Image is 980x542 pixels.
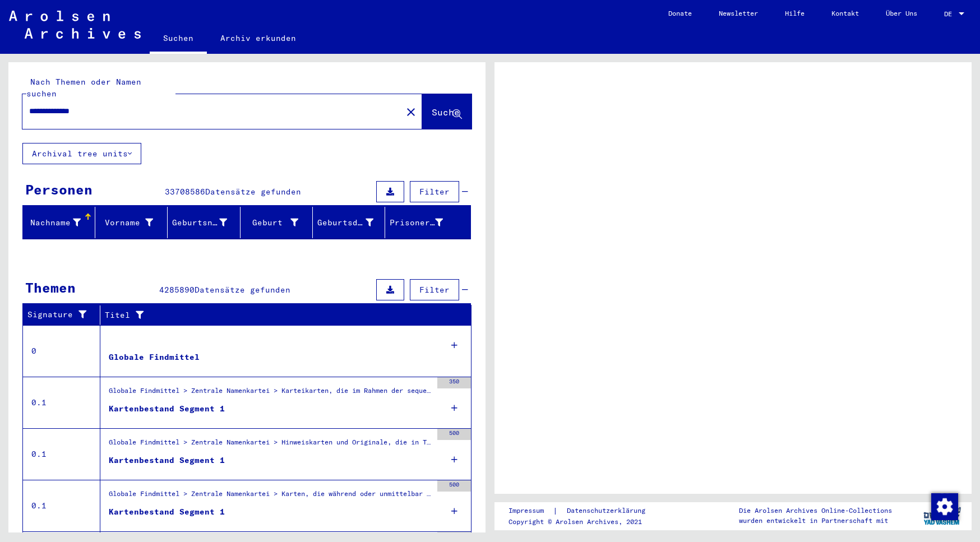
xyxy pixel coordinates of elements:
td: 0.1 [23,428,100,480]
div: Globale Findmittel [109,351,200,363]
span: Filter [419,187,450,197]
div: Geburt‏ [245,214,312,231]
div: 500 [437,480,471,492]
div: Vorname [100,217,153,229]
div: Personen [25,179,93,200]
span: Filter [419,285,450,295]
button: Filter [410,181,459,202]
div: 500 [437,429,471,440]
img: Zustimmung ändern [931,493,958,520]
div: Nachname [27,217,81,229]
td: 0 [23,325,100,377]
div: Geburt‏ [245,217,298,229]
div: Geburtsname [172,217,227,229]
img: Arolsen_neg.svg [9,11,141,39]
div: Geburtsdatum [317,217,373,229]
mat-icon: close [404,105,418,119]
div: Titel [105,309,449,321]
div: Signature [27,309,91,321]
p: Die Arolsen Archives Online-Collections [739,506,892,516]
mat-header-cell: Geburtsname [168,207,240,238]
div: | [509,505,659,517]
div: Geburtsdatum [317,214,387,231]
div: Geburtsname [172,214,241,231]
div: Globale Findmittel > Zentrale Namenkartei > Hinweiskarten und Originale, die in T/D-Fällen aufgef... [109,437,432,453]
span: Datensätze gefunden [205,187,301,197]
a: Datenschutzerklärung [558,505,659,517]
div: Themen [25,277,76,298]
p: Copyright © Arolsen Archives, 2021 [509,517,659,527]
td: 0.1 [23,377,100,428]
mat-header-cell: Vorname [95,207,168,238]
mat-header-cell: Geburt‏ [241,207,313,238]
div: Kartenbestand Segment 1 [109,506,225,518]
td: 0.1 [23,480,100,531]
div: Signature [27,306,103,324]
img: yv_logo.png [921,502,963,530]
button: Clear [400,100,422,123]
mat-header-cell: Geburtsdatum [313,207,385,238]
div: Kartenbestand Segment 1 [109,455,225,466]
mat-label: Nach Themen oder Namen suchen [26,77,141,99]
span: 33708586 [165,187,205,197]
button: Suche [422,94,471,129]
span: 4285890 [159,285,195,295]
div: Prisoner # [390,214,457,231]
mat-header-cell: Prisoner # [385,207,470,238]
span: Suche [432,106,460,118]
div: Nachname [27,214,95,231]
button: Filter [410,279,459,300]
mat-header-cell: Nachname [23,207,95,238]
span: DE [944,10,956,18]
div: 350 [437,377,471,388]
button: Archival tree units [22,143,141,164]
a: Impressum [509,505,553,517]
div: Zustimmung ändern [931,493,958,520]
a: Suchen [150,25,207,54]
div: Globale Findmittel > Zentrale Namenkartei > Karten, die während oder unmittelbar vor der sequenti... [109,489,432,504]
div: Globale Findmittel > Zentrale Namenkartei > Karteikarten, die im Rahmen der sequentiellen Massend... [109,386,432,401]
div: Prisoner # [390,217,443,229]
a: Archiv erkunden [207,25,309,52]
p: wurden entwickelt in Partnerschaft mit [739,516,892,526]
div: Kartenbestand Segment 1 [109,403,225,415]
span: Datensätze gefunden [195,285,290,295]
div: Titel [105,306,460,324]
div: Vorname [100,214,167,231]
